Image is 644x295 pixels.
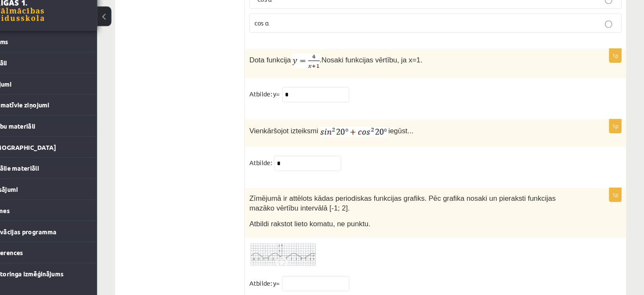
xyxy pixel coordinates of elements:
span: [DEMOGRAPHIC_DATA] [22,151,88,159]
span: . [337,69,339,76]
input: - cos ⁡α [607,13,614,20]
span: Nosaki funkcijas vērtību, ja x=1. [339,69,434,76]
p: 1p [611,193,623,207]
span: Sākums [22,51,43,59]
span: Digitālie materiāli [22,171,72,179]
span: Vienkāršojot izteiksmi [271,136,336,143]
a: Ziņojumi [11,85,116,105]
a: Rīgas 1. Tālmācības vidusskola [9,15,77,36]
img: GaZszqxwjqQAAAABJRU5ErkJggg== [338,135,402,145]
p: 1p [611,62,623,75]
a: Motivācijas programma [11,225,116,244]
a: Informatīvie ziņojumi [11,105,116,125]
span: iegūst... [402,136,426,143]
span: - cos ⁡α [276,11,292,19]
legend: Informatīvie ziņojumi [22,105,116,125]
a: Konferences [11,245,116,264]
img: AQu9O3Pfbz4EAAAAAElFTkSuQmCC [312,66,337,80]
p: Atbilde: y= [271,98,300,111]
span: cos⁡ α [276,34,289,41]
a: Mācību materiāli [11,125,116,145]
a: [DEMOGRAPHIC_DATA] [11,145,116,165]
a: Atzīmes [11,205,116,225]
span: Atzīmes [22,211,44,219]
a: Maksājumi [11,185,116,205]
span: Mācību materiāli [22,131,69,139]
p: Atbilde: [271,163,292,176]
p: Atbilde: y= [271,277,300,289]
span: Zīmējumā ir attēlots kādas periodiskas funkcijas grafiks. Pēc grafika nosaki un pieraksti funkcij... [271,199,561,216]
img: 1.png [271,245,334,268]
a: Proktoringa izmēģinājums [11,265,116,284]
a: Aktuāli [11,65,116,85]
legend: Ziņojumi [22,85,116,105]
input: cos⁡ α [607,35,614,42]
a: Digitālie materiāli [11,165,116,185]
span: Konferences [22,251,57,258]
span: Atbildi rakstot lieto komatu, ne punktu. [271,224,385,231]
legend: Maksājumi [22,185,116,205]
span: Aktuāli [22,71,42,79]
p: 1p [611,128,623,142]
span: Motivācijas programma [22,231,88,239]
a: Sākums [11,45,116,65]
span: Proktoringa izmēģinājums [22,271,95,278]
span: Dota funkcija [271,69,310,76]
